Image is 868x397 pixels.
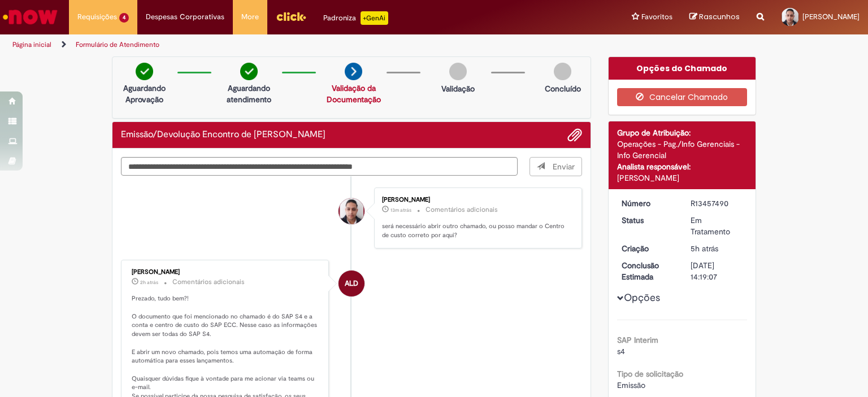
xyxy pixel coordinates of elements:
[617,138,748,161] div: Operações - Pag./Info Gerenciais - Info Gerencial
[327,83,381,104] a: Validação da Documentação
[240,63,258,80] img: check-circle-green.png
[617,172,748,184] div: [PERSON_NAME]
[449,63,467,80] img: img-circle-grey.png
[617,161,748,172] div: Analista responsável:
[609,57,756,80] div: Opções do Chamado
[691,198,743,209] div: R13457490
[545,83,581,94] p: Concluído
[441,83,475,94] p: Validação
[613,260,683,282] dt: Conclusão Estimada
[121,130,325,140] h2: Emissão/Devolução Encontro de Contas Fornecedor Histórico de tíquete
[554,63,571,80] img: img-circle-grey.png
[689,12,740,23] a: Rascunhos
[8,34,570,55] ul: Trilhas de página
[136,63,153,80] img: check-circle-green.png
[617,88,748,106] button: Cancelar Chamado
[345,63,362,80] img: arrow-next.png
[426,205,498,215] small: Comentários adicionais
[802,12,860,21] span: [PERSON_NAME]
[140,279,158,286] span: 2h atrás
[617,369,683,379] b: Tipo de solicitação
[338,271,364,296] div: Andressa Luiza Da Silva
[617,335,658,345] b: SAP Interim
[12,40,51,49] a: Página inicial
[76,40,159,49] a: Formulário de Atendimento
[382,197,570,203] div: [PERSON_NAME]
[567,128,582,142] button: Adicionar anexos
[613,215,683,226] dt: Status
[691,243,718,254] time: 28/08/2025 12:07:46
[132,269,320,276] div: [PERSON_NAME]
[117,82,172,105] p: Aguardando Aprovação
[172,277,245,287] small: Comentários adicionais
[617,346,625,356] span: s4
[361,11,388,25] p: +GenAi
[140,279,158,286] time: 28/08/2025 16:02:01
[613,198,683,209] dt: Número
[641,11,672,23] span: Favoritos
[390,207,411,213] span: 13m atrás
[121,157,518,176] textarea: Digite sua mensagem aqui...
[345,270,358,297] span: ALD
[77,11,117,23] span: Requisições
[691,243,718,254] span: 5h atrás
[691,243,743,254] div: 28/08/2025 12:07:46
[390,207,411,213] time: 28/08/2025 17:21:08
[613,243,683,254] dt: Criação
[691,260,743,282] div: [DATE] 14:19:07
[146,11,224,23] span: Despesas Corporativas
[1,6,59,28] img: ServiceNow
[222,82,276,105] p: Aguardando atendimento
[617,380,645,390] span: Emissão
[338,198,364,224] div: Neilon Fernandes De Souza
[119,13,129,23] span: 4
[382,222,570,239] p: será necessário abrir outro chamado, ou posso mandar o Centro de custo correto por aqui?
[241,11,259,23] span: More
[691,215,743,237] div: Em Tratamento
[617,127,748,138] div: Grupo de Atribuição:
[699,11,740,22] span: Rascunhos
[323,11,388,25] div: Padroniza
[276,8,306,25] img: click_logo_yellow_360x200.png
